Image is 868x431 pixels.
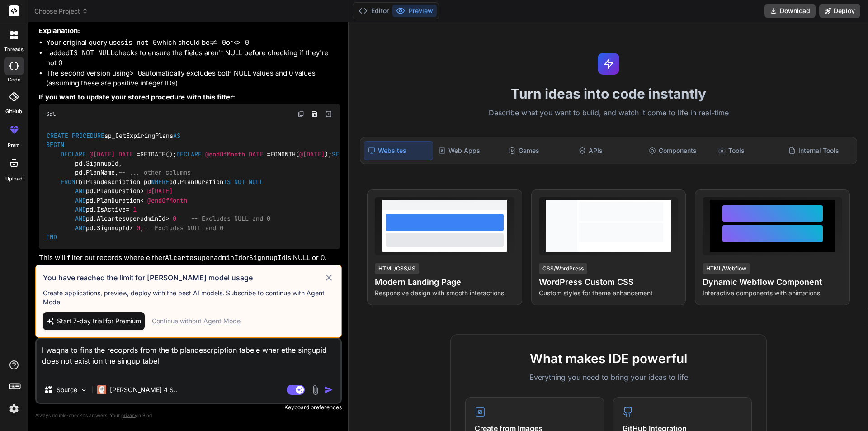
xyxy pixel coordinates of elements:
p: Keyboard preferences [35,404,342,411]
span: Start 7-day trial for Premium [57,317,141,326]
img: settings [6,401,22,417]
p: [PERSON_NAME] 4 S.. [110,385,177,394]
h4: Modern Landing Page [375,276,514,289]
img: copy [297,110,305,118]
button: Editor [355,5,392,17]
button: Deploy [819,4,860,18]
span: AND [75,196,86,204]
div: Web Apps [435,141,503,160]
span: @[DATE] [90,150,115,158]
label: prem [8,142,20,149]
span: WHERE [151,178,169,186]
p: Always double-check its answers. Your in Bind [35,411,342,420]
code: <> 0 [233,38,249,47]
span: @[DATE] [147,187,173,195]
span: Choose Project [34,7,88,16]
div: Tools [715,141,783,160]
span: = [126,205,129,213]
p: Describe what you want to build, and watch it come to life in real-time [354,107,863,119]
span: PROCEDURE [72,132,104,140]
div: Websites [364,141,433,160]
code: SignnupId [249,253,286,262]
p: This will filter out records where either or is NULL or 0. [39,253,340,263]
p: Everything you need to bring your ideas to life [465,372,752,383]
span: AND [75,215,86,223]
h2: What makes IDE powerful [465,349,752,368]
span: < [140,196,144,204]
span: CREATE [47,132,68,140]
span: @endOfMonth [205,150,245,158]
span: 0 [173,215,176,223]
span: DECLARE [61,150,86,158]
label: GitHub [5,108,22,115]
span: DECLARE [176,150,202,158]
p: Create applications, preview, deploy with the best AI models. Subscribe to continue with Agent Mode [43,289,334,307]
code: IS NOT NULL [70,48,114,57]
label: threads [4,46,24,53]
div: APIs [575,141,643,160]
h4: Dynamic Webflow Component [703,276,842,289]
span: NOT NULL [234,178,263,186]
span: DATE [249,150,263,158]
div: Continue without Agent Mode [152,317,241,326]
strong: If you want to update your stored procedure with this filter: [39,93,235,101]
code: AlcartesuperadminId [165,253,242,262]
span: Sql [46,110,56,118]
img: attachment [310,385,321,395]
div: HTML/Webflow [703,263,750,274]
span: 0 [137,224,140,232]
span: AS [173,132,180,140]
textarea: I waqna to fins the recoprds from the tblplandescrpiption tabele wher ethe singupid does not exis... [37,339,340,377]
label: code [8,76,20,84]
button: Start 7-day trial for Premium [43,312,145,330]
span: @endOfMonth [147,196,187,204]
span: FROM [61,178,75,186]
div: CSS/WordPress [539,263,587,274]
p: Source [57,385,77,394]
label: Upload [5,175,23,183]
span: = [267,150,270,158]
span: -- Excludes NULL and 0 [191,215,270,223]
span: 1 [133,205,137,213]
code: sp_GetExpiringPlans GETDATE(); EOMONTH( ); [DOMAIN_NAME], pd.SignnupId, pd.PlanName, TblPlandescr... [46,131,426,242]
button: Download [764,4,816,18]
span: -- Excludes NULL and 0 [144,224,223,232]
h1: Turn ideas into code instantly [354,85,863,102]
li: I added checks to ensure the fields aren't NULL before checking if they're not 0 [46,48,340,68]
span: > [140,187,144,195]
span: BEGIN [46,141,64,149]
span: AND [75,187,86,195]
img: icon [324,385,333,394]
span: IS [223,178,231,186]
span: DATE [118,150,133,158]
span: AND [75,205,86,213]
span: > [165,215,169,223]
li: Your original query uses which should be or [46,38,340,48]
code: != 0 [210,38,226,47]
code: is not 0 [124,38,157,47]
p: Custom styles for theme enhancement [539,289,679,298]
code: > 0 [130,69,142,78]
img: Pick Models [80,386,88,394]
p: Interactive components with animations [703,289,842,298]
span: > [129,224,133,232]
strong: Explanation: [39,26,80,35]
div: Games [505,141,573,160]
li: The second version using automatically excludes both NULL values and 0 values (assuming these are... [46,68,340,89]
span: SELECT [332,150,354,158]
h3: You have reached the limit for [PERSON_NAME] model usage [43,272,324,283]
div: Internal Tools [785,141,853,160]
h4: WordPress Custom CSS [539,276,679,289]
div: HTML/CSS/JS [375,263,419,274]
span: @[DATE] [299,150,325,158]
button: Save file [308,108,321,120]
span: -- ... other columns [118,169,191,177]
div: Components [645,141,713,160]
img: Open in Browser [325,110,333,118]
span: = [137,150,140,158]
img: Claude 4 Sonnet [97,385,106,394]
span: END [46,233,57,242]
span: AND [75,224,86,232]
p: Responsive design with smooth interactions [375,289,514,298]
button: Preview [392,5,437,17]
